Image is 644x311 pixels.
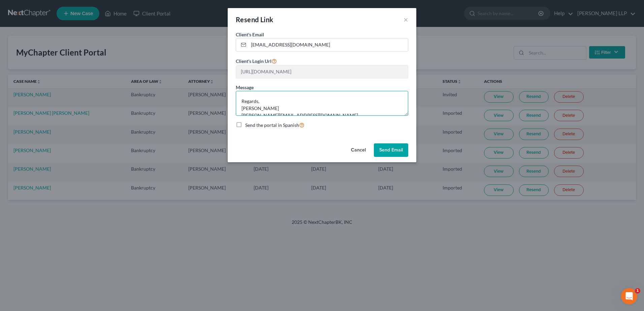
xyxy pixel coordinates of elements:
span: Client's Email [236,32,264,37]
label: Client's Login Url [236,57,277,65]
span: 1 [635,288,640,293]
input: -- [236,65,408,78]
button: Send Email [374,143,408,157]
button: Cancel [346,143,371,157]
div: Resend Link [236,15,273,24]
span: Send the portal in Spanish [245,122,299,128]
iframe: Intercom live chat [621,288,637,304]
input: Enter email... [249,38,408,51]
label: Message [236,84,254,91]
button: × [404,15,408,24]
